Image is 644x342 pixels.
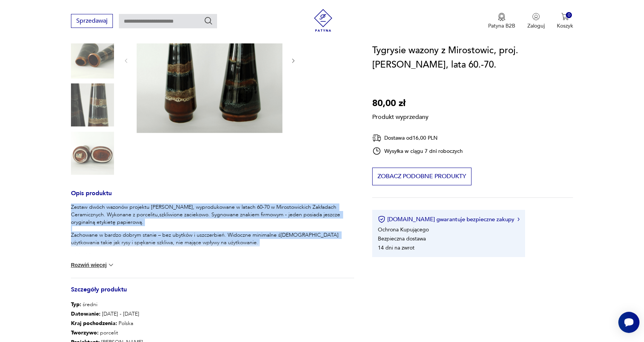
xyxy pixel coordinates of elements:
[71,252,354,259] p: WYMIARY:
[71,309,354,319] p: [DATE] - [DATE]
[557,22,573,29] p: Koszyk
[71,328,354,337] p: porcelit
[378,244,414,251] li: 14 dni na zwrot
[71,329,99,336] b: Tworzywo :
[372,133,381,143] img: Ikona dostawy
[372,111,428,121] p: Produkt wyprzedany
[372,133,463,143] div: Dostawa od 16,00 PLN
[372,168,471,185] button: Zobacz podobne produkty
[71,231,354,246] p: Zachowane w bardzo dobrym stanie – bez ubytków i uszczerbień. Widoczne minimalne ś[DEMOGRAPHIC_DA...
[378,216,385,223] img: Ikona certyfikatu
[204,16,213,25] button: Szukaj
[71,300,354,309] p: średni
[488,13,515,29] button: Patyna B2B
[378,226,429,233] li: Ochrona Kupującego
[312,9,334,32] img: Patyna - sklep z meblami i dekoracjami vintage
[372,146,463,156] div: Wysyłka w ciągu 7 dni roboczych
[71,310,100,317] b: Datowanie :
[498,13,505,21] img: Ikona medalu
[71,319,354,328] p: Polska
[488,13,515,29] a: Ikona medaluPatyna B2B
[488,22,515,29] p: Patyna B2B
[107,261,115,269] img: chevron down
[372,96,428,111] p: 80,00 zł
[518,217,520,221] img: Ikona strzałki w prawo
[71,203,354,226] p: Zestaw dwóch wazonów projektu [PERSON_NAME], wyprodukowane w latach 60-70 w Mirostowickich Zakład...
[378,235,426,242] li: Bezpieczna dostawa
[561,13,569,20] img: Ikona koszyka
[378,216,519,223] button: [DOMAIN_NAME] gwarantuje bezpieczne zakupy
[618,312,639,333] iframe: Smartsupp widget button
[71,14,113,28] button: Sprzedawaj
[557,13,573,29] button: 0Koszyk
[532,13,540,20] img: Ikonka użytkownika
[372,43,573,72] h1: Tygrysie wazony z Mirostowic, proj. [PERSON_NAME], lata 60.-70.
[71,19,113,24] a: Sprzedawaj
[71,287,354,300] h3: Szczegóły produktu
[527,22,545,29] p: Zaloguj
[71,261,115,269] button: Rozwiń więcej
[71,301,81,308] b: Typ :
[527,13,545,29] button: Zaloguj
[71,191,354,203] h3: Opis produktu
[566,12,572,18] div: 0
[71,320,117,327] b: Kraj pochodzenia :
